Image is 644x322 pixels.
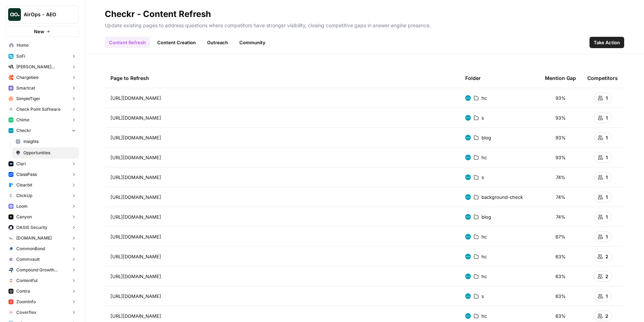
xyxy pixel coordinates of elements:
img: azd67o9nw473vll9dbscvlvo9wsn [8,289,13,294]
span: 2 [605,273,608,280]
div: Competitors [587,68,618,88]
button: Contentful [6,275,79,286]
img: 78cr82s63dt93a7yj2fue7fuqlci [465,313,471,319]
span: Contra [16,288,30,294]
span: hc [481,154,487,161]
img: nyvnio03nchgsu99hj5luicuvesv [8,193,13,198]
span: 67% [555,233,565,240]
span: Chime [16,117,29,123]
a: Home [6,40,79,51]
button: Check Point Software [6,104,79,115]
span: [URL][DOMAIN_NAME] [110,154,161,161]
img: 0idox3onazaeuxox2jono9vm549w [8,214,13,219]
img: apu0vsiwfa15xu8z64806eursjsk [8,54,13,59]
img: kaevn8smg0ztd3bicv5o6c24vmo8 [8,268,13,272]
span: 63% [555,293,566,300]
button: Take Action [589,37,624,48]
span: Commvault [16,256,40,263]
span: Insights [23,138,76,145]
span: 2 [605,312,608,320]
span: Opportunities [23,150,76,156]
span: [DOMAIN_NAME] [16,235,52,241]
span: Home [17,42,76,48]
img: z4c86av58qw027qbtb91h24iuhub [8,172,13,177]
span: [URL][DOMAIN_NAME] [110,253,161,260]
span: [URL][DOMAIN_NAME] [110,174,161,181]
span: 2 [605,253,608,260]
img: 78cr82s63dt93a7yj2fue7fuqlci [465,293,471,299]
button: Clari [6,159,79,169]
span: [URL][DOMAIN_NAME] [110,194,161,201]
span: New [34,28,44,35]
a: Insights [12,136,79,147]
button: SimpleTiger [6,93,79,104]
button: SoFi [6,51,79,62]
img: rkye1xl29jr3pw1t320t03wecljb [8,86,13,91]
button: [DOMAIN_NAME] [6,233,79,243]
span: 1 [606,213,608,220]
span: 1 [606,134,608,141]
span: 1 [606,154,608,161]
span: [URL][DOMAIN_NAME] [110,134,161,141]
span: Coverflex [16,309,36,316]
span: [PERSON_NAME] [PERSON_NAME] at Work [16,64,68,70]
img: 78cr82s63dt93a7yj2fue7fuqlci [465,274,471,279]
span: hc [481,233,487,240]
img: 2ud796hvc3gw7qwjscn75txc5abr [8,278,13,283]
span: background-check [481,194,523,201]
span: Check Point Software [16,106,61,113]
img: 78cr82s63dt93a7yj2fue7fuqlci [465,115,471,121]
div: Folder [465,68,481,88]
a: Opportunities [12,147,79,159]
span: 74% [556,194,565,201]
button: Checkr [6,125,79,136]
button: [PERSON_NAME] [PERSON_NAME] at Work [6,62,79,72]
span: Take Action [594,39,620,46]
span: 63% [555,273,566,280]
a: Content Creation [153,37,200,48]
span: [URL][DOMAIN_NAME] [110,213,161,220]
img: red1k5sizbc2zfjdzds8kz0ky0wq [8,225,13,230]
img: 78cr82s63dt93a7yj2fue7fuqlci [465,135,471,140]
span: [URL][DOMAIN_NAME] [110,114,161,121]
img: 78cr82s63dt93a7yj2fue7fuqlci [465,214,471,220]
span: OASIS Security [16,224,47,231]
span: blog [481,213,491,220]
img: fr92439b8i8d8kixz6owgxh362ib [8,183,13,188]
span: blog [481,134,491,141]
span: [URL][DOMAIN_NAME] [110,293,161,300]
span: 63% [555,253,566,260]
img: wev6amecshr6l48lvue5fy0bkco1 [8,204,13,209]
a: Content Refresh [105,37,150,48]
button: OASIS Security [6,222,79,233]
span: hc [481,273,487,280]
img: 78cr82s63dt93a7yj2fue7fuqlci [465,254,471,259]
span: hc [481,94,487,102]
div: Page to Refresh [110,68,454,88]
span: [URL][DOMAIN_NAME] [110,233,161,240]
span: Smartcat [16,85,35,91]
span: s [481,174,484,181]
button: Contra [6,286,79,297]
span: hc [481,312,487,320]
span: AirOps - AEO [24,11,67,18]
img: 78cr82s63dt93a7yj2fue7fuqlci [465,194,471,200]
span: SimpleTiger [16,96,40,102]
span: 93% [555,134,566,141]
span: CommonBond [16,246,45,252]
span: Clari [16,161,26,167]
span: Clearbit [16,182,32,188]
img: 78cr82s63dt93a7yj2fue7fuqlci [465,155,471,160]
span: 1 [606,114,608,121]
a: Outreach [203,37,232,48]
span: Compound Growth Marketing [16,267,68,273]
span: 93% [555,94,566,102]
button: ClickUp [6,190,79,201]
span: 93% [555,154,566,161]
button: Workspace: AirOps - AEO [6,6,79,23]
img: xf6b4g7v9n1cfco8wpzm78dqnb6e [8,257,13,262]
button: Chime [6,115,79,125]
img: m87i3pytwzu9d7629hz0batfjj1p [8,64,13,69]
span: s [481,114,484,121]
img: k09s5utkby11dt6rxf2w9zgb46r0 [8,236,13,241]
